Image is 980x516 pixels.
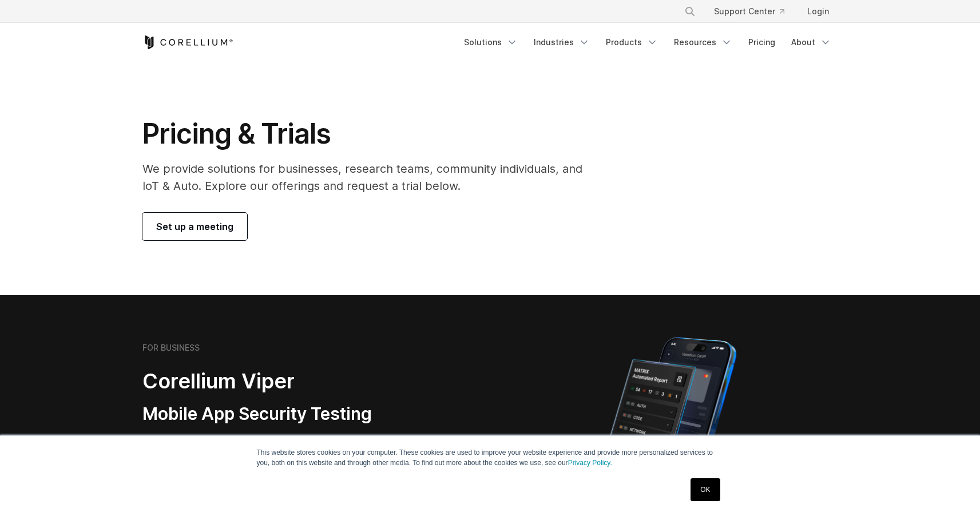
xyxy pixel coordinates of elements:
a: Set up a meeting [142,213,247,240]
a: About [784,32,838,53]
a: Industries [527,32,597,53]
span: Set up a meeting [156,220,233,233]
a: Solutions [457,32,525,53]
a: Support Center [705,1,793,22]
div: Navigation Menu [670,1,838,22]
p: Security pentesting and AppSec teams will love the simplicity of automated report generation comb... [142,434,435,475]
button: Search [680,1,700,22]
a: Privacy Policy. [568,459,612,467]
div: Navigation Menu [457,32,838,53]
a: Login [798,1,838,22]
a: Corellium Home [142,35,233,49]
p: This website stores cookies on your computer. These cookies are used to improve your website expe... [257,447,724,468]
a: Pricing [741,32,782,53]
h2: Corellium Viper [142,368,435,394]
a: Products [599,32,665,53]
p: We provide solutions for businesses, research teams, community individuals, and IoT & Auto. Explo... [142,160,598,195]
h1: Pricing & Trials [142,117,598,151]
a: Resources [667,32,739,53]
h3: Mobile App Security Testing [142,403,435,425]
h6: FOR BUSINESS [142,343,200,353]
a: OK [691,478,720,501]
